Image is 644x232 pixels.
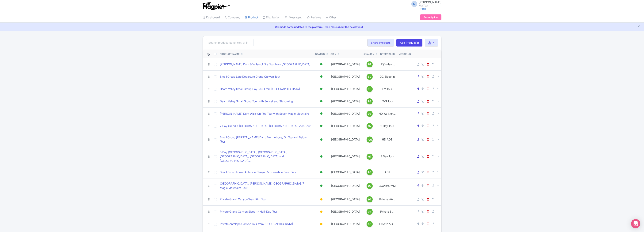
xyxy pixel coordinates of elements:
a: 93 [364,111,376,117]
a: 96 [364,209,376,215]
a: We made some updates to the platform. Read more about the new layout [2,25,642,29]
span: 91 [368,155,371,159]
td: HD Walk on... [377,107,397,120]
span: 100 [367,138,372,142]
div: Building [319,197,323,202]
a: Private Grand Canyon Sleep-In Half-Day Tour [220,210,277,214]
td: [GEOGRAPHIC_DATA] [329,218,362,230]
a: Reviews [307,12,321,23]
a: [PERSON_NAME] Dam Walk-On-Top Tour with Seven Magic Mountains [220,112,309,116]
button: Close announcement [637,24,640,29]
div: Active [319,123,323,129]
a: Company [224,12,240,23]
div: Active [319,170,323,175]
a: 3 Day [GEOGRAPHIC_DATA], [GEOGRAPHIC_DATA], [GEOGRAPHIC_DATA], [GEOGRAPHIC_DATA] and [GEOGRAPHIC_... [220,150,312,163]
a: Death Valley Small Group Tour with Sunset and Stargazing [220,99,293,104]
th: Versions [397,50,413,58]
a: Add Product(s) [396,39,422,47]
a: 100 [364,137,376,143]
span: [PERSON_NAME] [419,0,441,4]
td: [GEOGRAPHIC_DATA] [329,120,362,132]
a: Small Group Late Departure Grand Canyon Tour [220,75,280,79]
a: 94 [364,169,376,175]
td: GC Sleep In [377,70,397,83]
a: Product [245,12,258,23]
div: Open Intercom Messenger [631,219,640,228]
div: City [330,52,336,56]
span: 89 [368,75,371,79]
td: [GEOGRAPHIC_DATA] [329,147,362,166]
a: 97 [364,196,376,202]
span: 95 [368,222,371,226]
div: Active [319,74,323,79]
a: Profile [419,7,426,10]
td: [GEOGRAPHIC_DATA] [329,95,362,107]
span: M [411,1,417,7]
th: Internal ID [377,50,397,58]
div: Product Name [220,52,239,56]
td: [GEOGRAPHIC_DATA] [329,107,362,120]
a: 2 Day Grand & [GEOGRAPHIC_DATA], [GEOGRAPHIC_DATA], Zion Tour [220,124,311,128]
div: Active [319,183,323,189]
div: Quality [364,52,374,56]
span: 93 [368,112,371,116]
a: 91 [364,154,376,160]
td: AC1 [377,166,397,178]
span: 96 [368,87,371,91]
td: Private We... [377,193,397,206]
div: Status [315,52,325,56]
a: Private Antelope Canyon Tour from [GEOGRAPHIC_DATA] [220,222,293,226]
td: [GEOGRAPHIC_DATA] [329,58,362,70]
div: Building [319,221,323,227]
div: Active [319,99,323,104]
td: [GEOGRAPHIC_DATA] [329,70,362,83]
td: 2 Day Tour [377,120,397,132]
div: Active [319,154,323,159]
td: DVS Tour [377,95,397,107]
a: 95 [364,221,376,227]
div: Active [319,137,323,142]
td: [GEOGRAPHIC_DATA] [329,178,362,193]
a: [GEOGRAPHIC_DATA], [PERSON_NAME][GEOGRAPHIC_DATA], 7 Magic Mountains Tour [220,181,312,190]
a: M [PERSON_NAME] MaxTour [409,1,441,7]
td: GCWest7MM [377,178,397,193]
div: Active [319,111,323,116]
a: Small Group Lower Antelope Canyon & Horseshoe Bend Tour [220,170,296,174]
span: 93 [368,99,371,103]
td: 3 Day Tour [377,147,397,166]
td: [GEOGRAPHIC_DATA] [329,83,362,95]
a: [PERSON_NAME] Dam & Valley of Fire Tour from [GEOGRAPHIC_DATA] [220,62,310,67]
div: Building [319,209,323,215]
img: logo-ab69f6fb50320c5b225c76a69d11143b.png [201,2,230,10]
a: Private Grand Canyon West Rim Tour [220,197,266,202]
td: Private AC... [377,218,397,230]
td: Private Sl... [377,206,397,218]
a: 97 [364,123,376,129]
span: 97 [368,124,371,128]
div: Active [319,62,323,67]
a: Dashboard [203,12,220,23]
td: [GEOGRAPHIC_DATA] [329,206,362,218]
a: 89 [364,74,376,80]
span: 87 [368,62,371,66]
small: MaxTour [419,4,441,7]
a: 87 [364,61,376,67]
td: [GEOGRAPHIC_DATA] [329,132,362,147]
a: 93 [364,98,376,104]
a: Distribution [263,12,280,23]
span: 96 [368,210,371,214]
td: [GEOGRAPHIC_DATA] [329,166,362,178]
a: Subscription [420,14,441,20]
td: DV Tour [377,83,397,95]
a: Messaging [285,12,303,23]
a: Death Valley Small Group Day Tour From [GEOGRAPHIC_DATA] [220,87,300,91]
span: 94 [368,170,371,174]
a: Share Products [367,39,394,47]
div: Active [319,86,323,92]
input: Search product name, city, or interal id [206,39,253,46]
td: HD/Valley ... [377,58,397,70]
a: 96 [364,86,376,92]
span: 97 [368,184,371,188]
a: Other [326,12,336,23]
a: 97 [364,183,376,189]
